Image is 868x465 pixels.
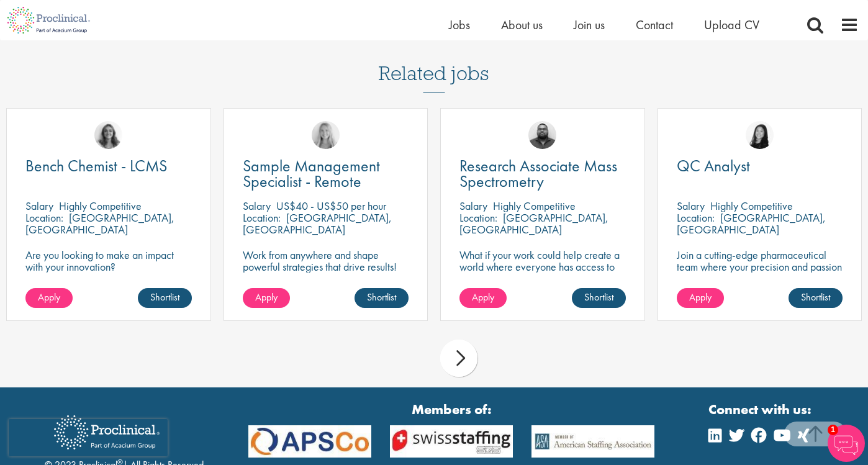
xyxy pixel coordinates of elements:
span: 1 [828,425,838,435]
span: Research Associate Mass Spectrometry [459,155,617,192]
span: Apply [689,291,712,304]
span: Apply [38,291,60,304]
img: APSCo [239,425,381,458]
p: [GEOGRAPHIC_DATA], [GEOGRAPHIC_DATA] [25,210,174,237]
span: Location: [243,210,281,225]
span: Location: [25,210,63,225]
img: Proclinical Recruitment [45,407,169,458]
a: About us [501,17,543,33]
a: Apply [25,288,73,308]
span: Salary [459,199,487,213]
h3: Related jobs [379,32,489,93]
strong: Members of: [248,400,654,419]
a: QC Analyst [677,158,843,174]
p: US$40 - US$50 per hour [276,199,386,213]
span: Apply [255,291,278,304]
a: Shortlist [138,288,192,308]
span: Apply [472,291,494,304]
iframe: reCAPTCHA [9,419,168,456]
a: Research Associate Mass Spectrometry [459,158,626,189]
a: Apply [243,288,290,308]
span: Location: [459,210,497,225]
span: QC Analyst [677,155,750,176]
p: Highly Competitive [710,199,793,213]
span: Salary [243,199,271,213]
a: Sample Management Specialist - Remote [243,158,409,189]
p: Are you looking to make an impact with your innovation? [25,249,192,273]
a: Apply [677,288,724,308]
p: Join a cutting-edge pharmaceutical team where your precision and passion for quality will help sh... [677,249,843,296]
img: APSCo [381,425,522,458]
a: Contact [636,17,673,33]
p: Work from anywhere and shape powerful strategies that drive results! Enjoy the freedom of remote ... [243,249,409,296]
p: Highly Competitive [59,199,142,213]
img: Ashley Bennett [528,121,556,149]
a: Apply [459,288,507,308]
p: [GEOGRAPHIC_DATA], [GEOGRAPHIC_DATA] [677,210,826,237]
p: What if your work could help create a world where everyone has access to better healthcare? How a... [459,249,626,308]
a: Bench Chemist - LCMS [25,158,192,174]
a: Jobs [449,17,470,33]
a: Join us [574,17,605,33]
p: [GEOGRAPHIC_DATA], [GEOGRAPHIC_DATA] [243,210,392,237]
img: APSCo [522,425,664,458]
span: Bench Chemist - LCMS [25,155,167,176]
div: next [440,340,477,377]
span: Salary [25,199,53,213]
a: Shortlist [572,288,626,308]
img: Numhom Sudsok [746,121,774,149]
strong: Connect with us: [708,400,814,419]
a: Shortlist [789,288,843,308]
span: Sample Management Specialist - Remote [243,155,380,192]
p: [GEOGRAPHIC_DATA], [GEOGRAPHIC_DATA] [459,210,608,237]
p: Highly Competitive [493,199,576,213]
span: Salary [677,199,705,213]
a: Upload CV [704,17,759,33]
a: Shortlist [355,288,409,308]
img: Shannon Briggs [312,121,340,149]
span: Location: [677,210,715,225]
img: Chatbot [828,425,865,462]
img: Jackie Cerchio [94,121,122,149]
